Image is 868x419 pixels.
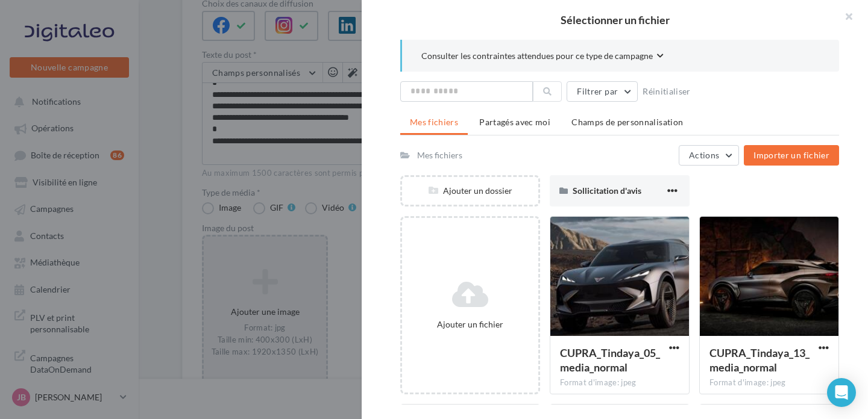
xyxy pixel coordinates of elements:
span: Sollicitation d'avis [573,185,641,196]
div: Ajouter un dossier [402,185,538,197]
span: Partagés avec moi [479,117,550,127]
span: CUPRA_Tindaya_13_media_normal [709,346,810,374]
div: Ajouter un fichier [407,318,533,331]
button: Filtrer par [567,81,638,102]
button: Actions [679,145,739,166]
span: Consulter les contraintes attendues pour ce type de campagne [421,50,653,62]
div: Open Intercom Messenger [827,378,856,407]
div: Format d'image: jpeg [709,377,829,388]
div: Format d'image: jpeg [560,377,679,388]
span: Importer un fichier [753,150,829,160]
button: Consulter les contraintes attendues pour ce type de campagne [421,49,664,64]
div: Mes fichiers [417,149,462,161]
span: Mes fichiers [410,117,458,127]
span: Champs de personnalisation [571,117,683,127]
span: Actions [689,150,719,160]
h2: Sélectionner un fichier [381,14,849,25]
span: CUPRA_Tindaya_05_media_normal [560,346,660,374]
button: Réinitialiser [638,84,696,99]
button: Importer un fichier [744,145,839,166]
